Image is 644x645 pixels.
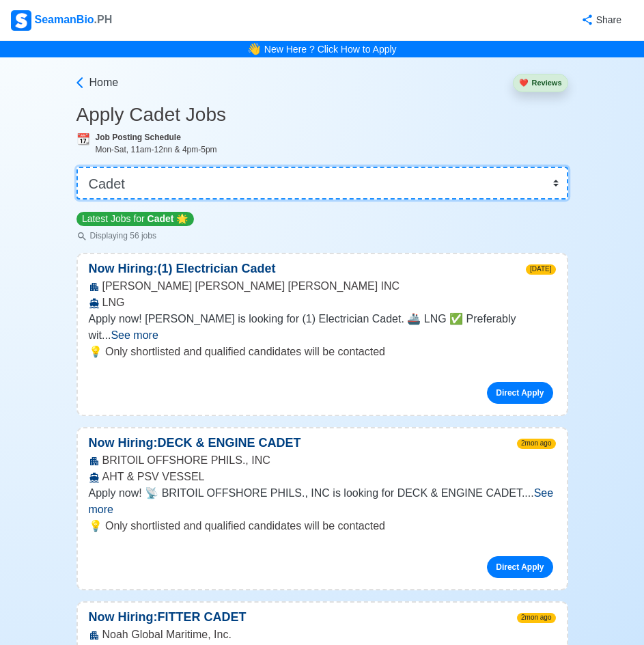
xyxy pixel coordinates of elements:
span: .PH [94,14,113,25]
p: 💡 Only shortlisted and qualified candidates will be contacted [89,518,556,534]
p: Displaying 56 jobs [76,230,194,242]
p: Latest Jobs for [76,212,194,226]
span: Home [89,74,119,91]
h3: Apply Cadet Jobs [76,103,568,126]
p: Now Hiring: FITTER CADET [78,608,257,627]
a: New Here ? Click How to Apply [264,44,397,55]
a: Direct Apply [487,556,552,578]
a: Direct Apply [487,382,552,404]
span: 2mon ago [517,613,555,623]
span: Apply now! 📡 BRITOIL OFFSHORE PHILS., INC is looking for DECK & ENGINE CADET. [89,487,525,499]
a: Home [73,74,119,91]
div: [PERSON_NAME] [PERSON_NAME] [PERSON_NAME] INC LNG [78,278,567,311]
div: SeamanBio [11,10,112,31]
span: [DATE] [526,264,555,275]
img: Logo [11,10,31,31]
span: calendar [76,133,90,145]
p: Now Hiring: DECK & ENGINE CADET [78,434,312,452]
div: Mon-Sat, 11am-12nn & 4pm-5pm [96,143,568,156]
button: heartReviews [513,74,568,92]
span: 2mon ago [517,439,555,449]
span: bell [247,40,262,58]
button: Share [568,7,633,33]
span: Apply now! [PERSON_NAME] is looking for (1) Electrician Cadet. 🚢 LNG ✅ Preferably wit [89,313,516,341]
p: 💡 Only shortlisted and qualified candidates will be contacted [89,344,556,360]
span: star [176,213,188,224]
span: Cadet [148,213,174,224]
p: Now Hiring: (1) Electrician Cadet [78,260,287,278]
div: BRITOIL OFFSHORE PHILS., INC AHT & PSV VESSEL [78,452,567,485]
span: heart [519,79,529,87]
b: Job Posting Schedule [96,133,181,142]
span: See more [111,329,158,341]
span: ... [102,329,158,341]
